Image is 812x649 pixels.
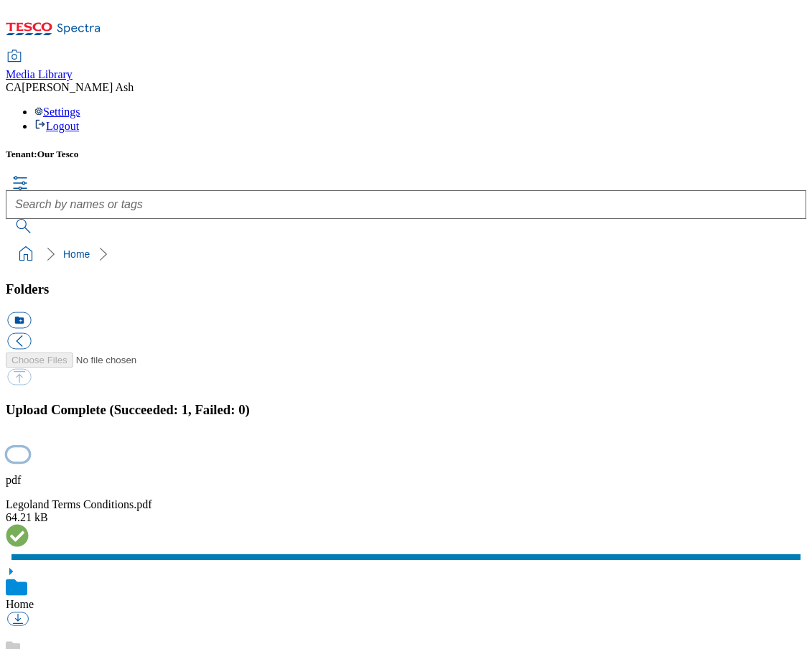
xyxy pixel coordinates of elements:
[22,81,134,93] span: [PERSON_NAME] Ash
[34,120,79,132] a: Logout
[6,68,73,80] span: Media Library
[37,149,79,159] span: Our Tesco
[6,149,806,160] h5: Tenant:
[6,511,806,524] div: 64.21 kB
[6,402,806,418] h3: Upload Complete (Succeeded: 1, Failed: 0)
[6,81,22,93] span: CA
[6,498,806,511] div: Legoland Terms Conditions.pdf
[6,598,34,610] a: Home
[63,248,90,260] a: Home
[34,106,80,118] a: Settings
[14,243,37,266] a: home
[6,474,806,487] p: pdf
[6,190,806,219] input: Search by names or tags
[6,241,806,268] nav: breadcrumb
[6,51,73,81] a: Media Library
[6,281,806,297] h3: Folders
